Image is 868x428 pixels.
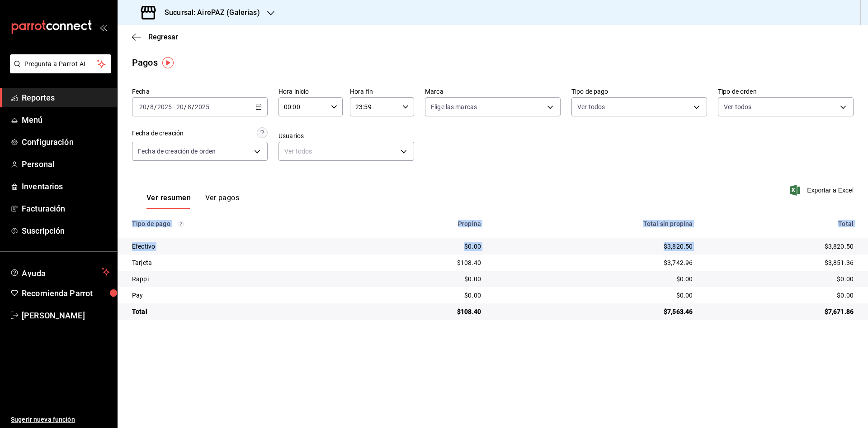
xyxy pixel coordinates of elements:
[495,258,693,267] div: $3,742.96
[495,220,693,227] div: Total sin propina
[577,102,605,111] span: Ver todos
[22,202,110,215] span: Facturación
[278,142,414,161] div: Ver todos
[205,193,239,209] button: Ver pagos
[157,7,260,18] h3: Sucursal: AirePAZ (Galerías)
[278,88,343,95] label: Hora inicio
[6,66,111,75] a: Pregunta a Parrot AI
[368,307,481,316] div: $108.40
[99,24,107,31] button: open_drawer_menu
[495,242,693,251] div: $3,820.50
[154,103,157,111] span: /
[707,291,854,300] div: $0.00
[707,220,854,227] div: Total
[350,88,414,95] label: Hora fin
[431,102,477,111] span: Elige las marcas
[184,103,187,111] span: /
[571,88,707,95] label: Tipo de pago
[162,57,174,68] img: Tooltip marker
[792,185,854,196] button: Exportar a Excel
[173,103,175,111] span: -
[22,91,110,104] span: Reportes
[138,147,216,156] span: Fecha de creación de orden
[495,274,693,284] div: $0.00
[132,307,354,316] div: Total
[11,415,110,424] span: Sugerir nueva función
[22,158,110,170] span: Personal
[22,225,110,237] span: Suscripción
[132,291,354,300] div: Pay
[132,274,354,284] div: Rappi
[22,266,98,277] span: Ayuda
[24,59,97,69] span: Pregunta a Parrot AI
[278,133,414,139] label: Usuarios
[187,103,192,111] input: --
[368,258,481,267] div: $108.40
[176,103,184,111] input: --
[194,103,210,111] input: ----
[150,103,154,111] input: --
[132,56,158,69] div: Pagos
[178,221,184,227] svg: Los pagos realizados con Pay y otras terminales son montos brutos.
[22,309,110,322] span: [PERSON_NAME]
[425,88,561,95] label: Marca
[132,258,354,267] div: Tarjeta
[707,307,854,316] div: $7,671.86
[718,88,854,95] label: Tipo de orden
[132,33,178,41] button: Regresar
[192,103,194,111] span: /
[132,220,354,227] div: Tipo de pago
[146,193,191,209] button: Ver resumen
[139,103,147,111] input: --
[368,242,481,251] div: $0.00
[707,274,854,284] div: $0.00
[22,180,110,192] span: Inventarios
[148,33,178,41] span: Regresar
[22,136,110,148] span: Configuración
[147,103,150,111] span: /
[724,102,751,111] span: Ver todos
[368,274,481,284] div: $0.00
[157,103,172,111] input: ----
[495,307,693,316] div: $7,563.46
[368,291,481,300] div: $0.00
[146,193,239,209] div: navigation tabs
[132,129,184,138] div: Fecha de creación
[132,242,354,251] div: Efectivo
[10,54,111,73] button: Pregunta a Parrot AI
[132,88,268,95] label: Fecha
[707,258,854,267] div: $3,851.36
[22,287,110,299] span: Recomienda Parrot
[495,291,693,300] div: $0.00
[707,242,854,251] div: $3,820.50
[22,114,110,126] span: Menú
[368,220,481,227] div: Propina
